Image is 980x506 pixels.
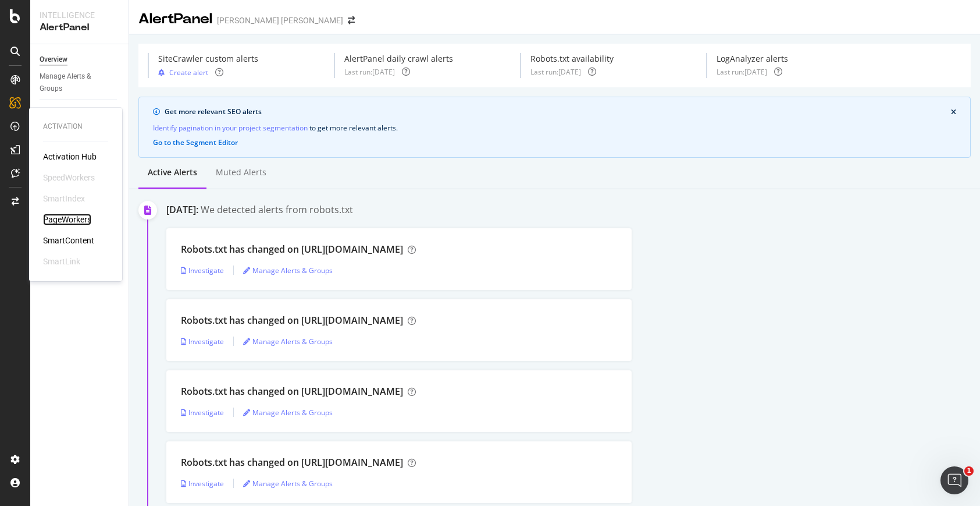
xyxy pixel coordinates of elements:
a: PageWorkers [43,214,91,225]
a: Manage Alerts & Groups [40,70,120,95]
div: Muted alerts [216,167,266,178]
button: close banner [948,106,959,119]
a: Activation Hub [43,151,97,162]
a: Manage Alerts & Groups [243,408,333,417]
div: Active alerts [148,167,197,178]
div: Robots.txt has changed on [URL][DOMAIN_NAME] [181,243,403,256]
div: SmartLink [43,256,80,267]
a: Manage Alerts & Groups [243,337,333,346]
div: We detected alerts from robots.txt [201,203,353,217]
div: SpeedWorkers [43,172,95,183]
div: info banner [138,97,971,158]
iframe: Intercom live chat [940,466,968,494]
div: Overview [40,54,67,66]
div: Robots.txt availability [530,53,614,65]
div: [PERSON_NAME] [PERSON_NAME] [217,15,343,26]
div: Intelligence [40,9,119,21]
div: Get more relevant SEO alerts [165,107,951,117]
div: Last run: [DATE] [344,67,395,77]
div: Activation [43,122,108,132]
div: AlertPanel [138,9,212,29]
div: Robots.txt has changed on [URL][DOMAIN_NAME] [181,456,403,469]
button: Investigate [181,403,224,422]
div: arrow-right-arrow-left [348,16,355,24]
button: Manage Alerts & Groups [243,403,333,422]
button: Create alert [158,67,208,78]
a: Investigate [181,479,224,489]
div: AlertPanel daily crawl alerts [344,53,453,65]
button: Investigate [181,474,224,493]
div: LogAnalyzer alerts [717,53,788,65]
div: Manage Alerts & Groups [40,70,109,95]
a: Investigate [181,408,224,417]
div: Last run: [DATE] [717,67,767,77]
div: to get more relevant alerts . [153,122,956,134]
a: Investigate [181,266,224,275]
a: Explorer [40,105,120,117]
a: Manage Alerts & Groups [243,479,333,489]
span: 1 [964,466,974,476]
div: [DATE]: [166,203,198,217]
button: Investigate [181,332,224,351]
button: Go to the Segment Editor [153,139,238,147]
a: SmartContent [43,235,94,246]
div: Create alert [169,68,208,77]
div: AlertPanel [40,21,119,34]
div: SmartIndex [43,193,85,204]
div: Robots.txt has changed on [URL][DOMAIN_NAME] [181,314,403,327]
a: Overview [40,54,120,66]
a: Investigate [181,337,224,346]
button: Manage Alerts & Groups [243,261,333,279]
a: Identify pagination in your project segmentation [153,122,308,134]
div: Robots.txt has changed on [URL][DOMAIN_NAME] [181,385,403,398]
button: Manage Alerts & Groups [243,474,333,493]
div: SiteCrawler custom alerts [158,53,258,65]
div: Explorer [40,105,65,117]
div: Last run: [DATE] [530,67,581,77]
button: Investigate [181,261,224,279]
button: Manage Alerts & Groups [243,332,333,351]
a: Manage Alerts & Groups [243,266,333,275]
